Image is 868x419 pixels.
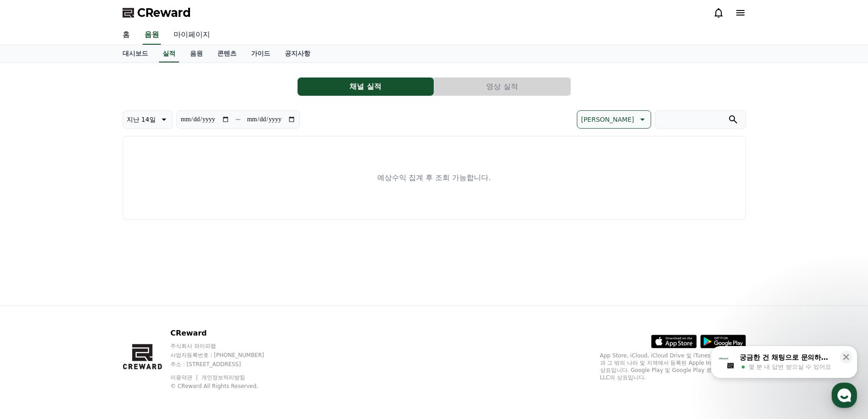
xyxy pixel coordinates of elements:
a: 실적 [159,45,179,62]
p: ~ [235,114,241,125]
button: [PERSON_NAME] [577,110,651,129]
a: 공지사항 [277,45,318,62]
a: 이용약관 [170,374,199,381]
p: CReward [170,328,282,339]
a: 콘텐츠 [210,45,244,62]
a: 홈 [115,26,137,45]
span: 설정 [141,303,152,310]
a: 개인정보처리방침 [201,374,245,381]
span: 홈 [29,303,34,310]
a: CReward [123,5,191,20]
a: 음원 [183,45,210,62]
p: [PERSON_NAME] [581,113,634,126]
p: App Store, iCloud, iCloud Drive 및 iTunes Store는 미국과 그 밖의 나라 및 지역에서 등록된 Apple Inc.의 서비스 상표입니다. Goo... [600,352,746,381]
a: 음원 [143,26,161,45]
p: © CReward All Rights Reserved. [170,383,282,390]
a: 대시보드 [115,45,155,62]
p: 주소 : [STREET_ADDRESS] [170,361,282,368]
p: 주식회사 와이피랩 [170,342,282,350]
a: 설정 [118,289,175,312]
p: 사업자등록번호 : [PHONE_NUMBER] [170,352,282,359]
p: 예상수익 집계 후 조회 가능합니다. [377,172,491,183]
a: 대화 [60,289,118,312]
a: 채널 실적 [298,78,434,96]
span: 대화 [83,303,94,310]
span: CReward [137,5,191,20]
p: 지난 14일 [127,113,156,126]
button: 영상 실적 [434,78,570,96]
a: 가이드 [244,45,277,62]
a: 홈 [3,289,60,312]
button: 지난 14일 [123,110,173,129]
a: 마이페이지 [166,26,217,45]
button: 채널 실적 [298,78,434,96]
